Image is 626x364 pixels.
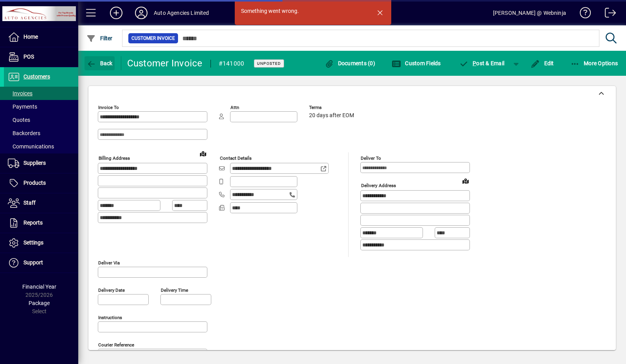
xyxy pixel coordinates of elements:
[4,173,78,193] a: Products
[322,56,377,70] button: Documents (0)
[98,314,122,320] mat-label: Instructions
[4,113,78,127] a: Quotes
[4,27,78,47] a: Home
[392,60,441,66] span: Custom Fields
[324,60,375,66] span: Documents (0)
[8,143,54,150] span: Communications
[8,130,40,136] span: Backorders
[29,300,50,306] span: Package
[459,60,505,66] span: ost & Email
[8,90,32,96] span: Invoices
[197,147,209,160] a: View on map
[86,35,113,41] span: Filter
[568,56,620,70] button: More Options
[390,56,443,70] button: Custom Fields
[85,31,115,45] button: Filter
[4,47,78,67] a: POS
[570,60,618,66] span: More Options
[4,140,78,153] a: Communications
[78,56,121,70] app-page-header-button: Back
[131,34,175,42] span: Customer Invoice
[8,103,37,110] span: Payments
[574,2,591,27] a: Knowledge Base
[361,155,381,161] mat-label: Deliver To
[459,175,472,187] a: View on map
[86,60,113,66] span: Back
[127,57,203,70] div: Customer Invoice
[473,60,476,66] span: P
[23,259,43,266] span: Support
[23,180,46,186] span: Products
[154,7,209,19] div: Auto Agencies Limited
[4,127,78,140] a: Backorders
[4,153,78,173] a: Suppliers
[531,60,554,66] span: Edit
[257,61,281,66] span: Unposted
[23,73,50,80] span: Customers
[230,105,239,110] mat-label: Attn
[4,87,78,100] a: Invoices
[4,233,78,253] a: Settings
[98,105,119,110] mat-label: Invoice To
[4,213,78,233] a: Reports
[23,200,36,206] span: Staff
[4,100,78,113] a: Payments
[104,6,129,20] button: Add
[23,160,46,166] span: Suppliers
[4,193,78,213] a: Staff
[309,105,356,110] span: Terms
[23,54,34,60] span: POS
[98,342,134,347] mat-label: Courier Reference
[4,253,78,273] a: Support
[129,6,154,20] button: Profile
[529,56,556,70] button: Edit
[98,287,125,293] mat-label: Delivery date
[8,117,30,123] span: Quotes
[23,239,43,246] span: Settings
[309,112,354,119] span: 20 days after EOM
[85,56,115,70] button: Back
[455,56,509,70] button: Post & Email
[98,260,120,265] mat-label: Deliver via
[599,2,616,27] a: Logout
[219,57,245,70] div: #141000
[161,287,188,293] mat-label: Delivery time
[23,34,38,40] span: Home
[23,219,43,226] span: Reports
[493,7,566,19] div: [PERSON_NAME] @ Webninja
[22,284,56,290] span: Financial Year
